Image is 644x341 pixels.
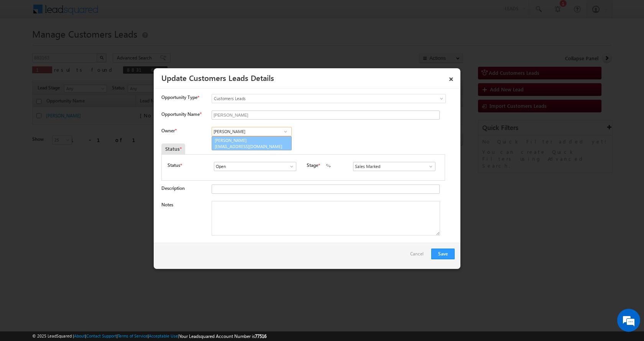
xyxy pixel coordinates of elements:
[161,202,173,208] label: Notes
[179,333,266,339] span: Your Leadsquared Account Number is
[353,162,435,171] input: Type to Search
[212,136,292,151] a: [PERSON_NAME]
[161,72,274,83] a: Update Customers Leads Details
[410,249,427,263] a: Cancel
[161,143,185,154] div: Status
[424,163,434,170] a: Show All Items
[212,94,446,103] a: Customers Leads
[214,162,296,171] input: Type to Search
[285,163,294,170] a: Show All Items
[431,249,455,259] button: Save
[161,128,176,133] label: Owner
[74,333,85,338] a: About
[161,185,185,191] label: Description
[118,333,148,338] a: Terms of Service
[445,71,458,84] a: ×
[212,127,292,136] input: Type to Search
[161,94,197,101] span: Opportunity Type
[32,333,266,340] span: © 2025 LeadSquared | | | | |
[149,333,178,338] a: Acceptable Use
[307,162,318,169] label: Stage
[161,111,201,117] label: Opportunity Name
[215,143,284,149] span: [EMAIL_ADDRESS][DOMAIN_NAME]
[86,333,117,338] a: Contact Support
[168,162,180,169] label: Status
[212,95,414,102] span: Customers Leads
[281,128,290,135] a: Show All Items
[255,333,266,339] span: 77516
